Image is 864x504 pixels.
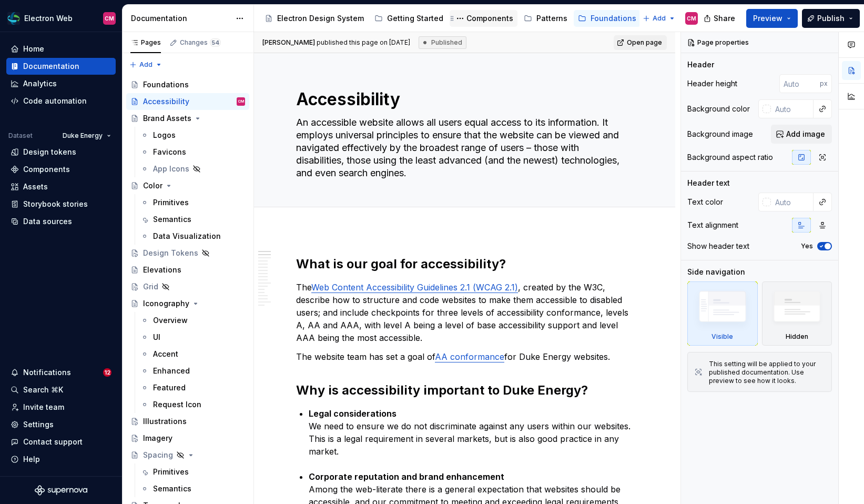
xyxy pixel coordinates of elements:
div: Design Tokens [143,248,198,258]
a: Storybook stories [6,196,116,213]
textarea: Accessibility [294,87,631,112]
div: Page tree [260,8,637,29]
a: Primitives [136,194,249,211]
h2: What is our goal for accessibility? [296,256,633,273]
a: Color [126,177,249,194]
div: Invite team [23,402,64,412]
a: UI [136,329,249,346]
span: Add [653,14,666,23]
div: Components [466,13,513,24]
div: Illustrations [143,416,187,427]
svg: Supernova Logo [35,485,87,496]
div: Data sources [23,216,72,227]
a: Foundations [126,76,249,93]
a: Iconography [126,295,249,312]
div: Background aspect ratio [687,152,773,163]
p: px [820,79,828,88]
div: Elevations [143,265,181,275]
a: Design tokens [6,144,116,160]
p: The , created by the W3C, describe how to structure and code websites to make them accessible to ... [296,281,633,344]
a: Overview [136,312,249,329]
div: Accent [153,349,178,359]
div: Pages [130,38,161,47]
div: Contact support [23,437,83,447]
span: 12 [103,368,111,377]
div: Semantics [153,483,191,494]
button: Add [639,11,679,26]
button: Preview [746,9,798,28]
input: Auto [779,74,820,93]
a: AA conformance [435,351,504,362]
div: Header [687,59,714,70]
a: Patterns [520,10,572,27]
div: Electron Design System [277,13,364,24]
div: CM [105,14,114,23]
a: Featured [136,379,249,396]
button: Add [126,57,166,72]
div: Background color [687,104,750,114]
span: Duke Energy [63,132,103,140]
a: Primitives [136,463,249,480]
p: We need to ensure we do not discriminate against any users within our websites. This is a legal r... [309,407,633,458]
p: The website team has set a goal of for Duke Energy websites. [296,350,633,363]
a: Home [6,41,116,57]
div: Primitives [153,197,189,208]
a: App Icons [136,160,249,177]
div: CM [687,14,696,23]
div: Featured [153,382,186,393]
span: Add [139,61,153,69]
div: Header text [687,178,730,188]
div: Electron Web [24,13,73,24]
a: Semantics [136,480,249,497]
div: Hidden [786,332,808,341]
span: published this page on [DATE] [262,38,410,47]
div: Primitives [153,467,189,477]
button: Contact support [6,434,116,450]
button: Search ⌘K [6,381,116,398]
a: Getting Started [370,10,448,27]
div: Text alignment [687,220,738,230]
div: Visible [711,332,733,341]
div: Analytics [23,78,57,89]
div: Storybook stories [23,199,88,209]
div: Text color [687,197,723,207]
a: Accent [136,346,249,362]
div: Documentation [131,13,230,24]
a: Data Visualization [136,228,249,245]
label: Yes [801,242,813,250]
a: Grid [126,278,249,295]
div: Overview [153,315,188,326]
div: Documentation [23,61,79,72]
a: Request Icon [136,396,249,413]
a: Enhanced [136,362,249,379]
div: Data Visualization [153,231,221,241]
a: Settings [6,416,116,433]
a: Analytics [6,75,116,92]
a: Foundations [574,10,641,27]
a: Logos [136,127,249,144]
div: Hidden [762,281,832,346]
a: Assets [6,178,116,195]
span: Preview [753,13,782,24]
a: Illustrations [126,413,249,430]
span: 54 [210,38,221,47]
a: Spacing [126,447,249,463]
div: Brand Assets [143,113,191,124]
span: [PERSON_NAME] [262,38,315,46]
button: Electron WebCM [2,7,120,29]
div: Visible [687,281,758,346]
div: Request Icon [153,399,201,410]
a: Invite team [6,399,116,416]
div: UI [153,332,160,342]
input: Auto [771,99,814,118]
span: Open page [627,38,662,47]
a: Data sources [6,213,116,230]
div: Code automation [23,96,87,106]
div: Iconography [143,298,189,309]
div: Side navigation [687,267,745,277]
a: AccessibilityCM [126,93,249,110]
div: Foundations [143,79,189,90]
a: Open page [614,35,667,50]
div: Getting Started [387,13,443,24]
